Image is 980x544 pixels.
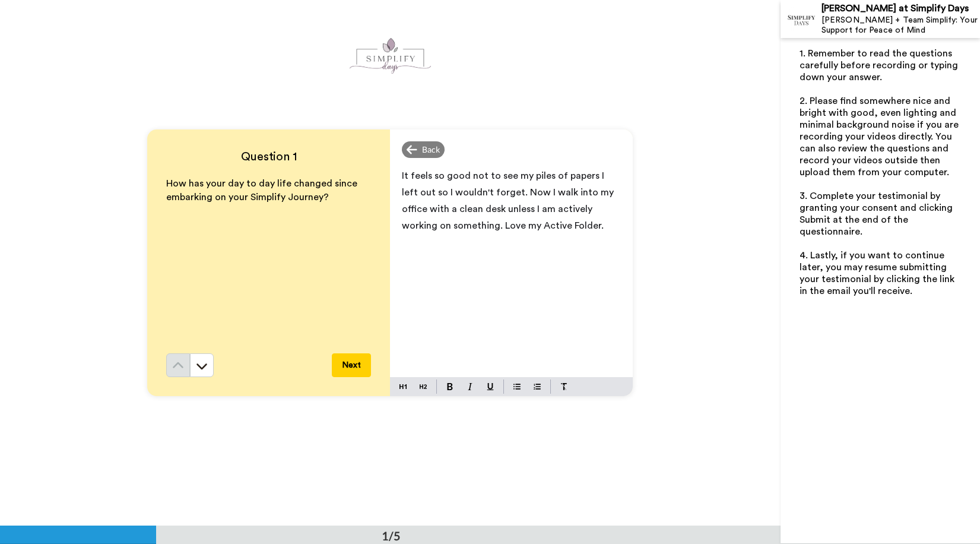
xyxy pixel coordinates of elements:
img: italic-mark.svg [468,383,472,390]
img: bulleted-block.svg [513,382,521,391]
img: bold-mark.svg [447,383,453,390]
span: 2. Please find somewhere nice and bright with good, even lighting and minimal background noise if... [800,96,961,177]
h4: Question 1 [166,148,371,165]
span: 4. Lastly, if you want to continue later, you may resume submitting your testimonial by clicking ... [800,251,957,296]
span: How has your day to day life changed since embarking on your Simplify Journey? [166,179,360,202]
img: numbered-block.svg [534,382,541,391]
img: underline-mark.svg [487,383,494,390]
img: Profile Image [787,5,816,33]
img: clear-format.svg [560,383,567,390]
button: Next [332,353,371,377]
span: 1. Remember to read the questions carefully before recording or typing down your answer. [800,49,960,82]
span: Back [422,144,440,156]
img: heading-one-block.svg [399,382,407,391]
div: [PERSON_NAME] + Team Simplify: Your Support for Peace of Mind [822,15,979,36]
div: [PERSON_NAME] at Simplify Days [822,3,979,14]
span: It feels so good not to see my piles of papers I left out so I wouldn't forget. Now I walk into m... [402,171,616,230]
div: Back [402,141,445,158]
span: 3. Complete your testimonial by granting your consent and clicking Submit at the end of the quest... [800,191,955,236]
div: 1/5 [363,527,420,544]
img: heading-two-block.svg [420,382,427,391]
